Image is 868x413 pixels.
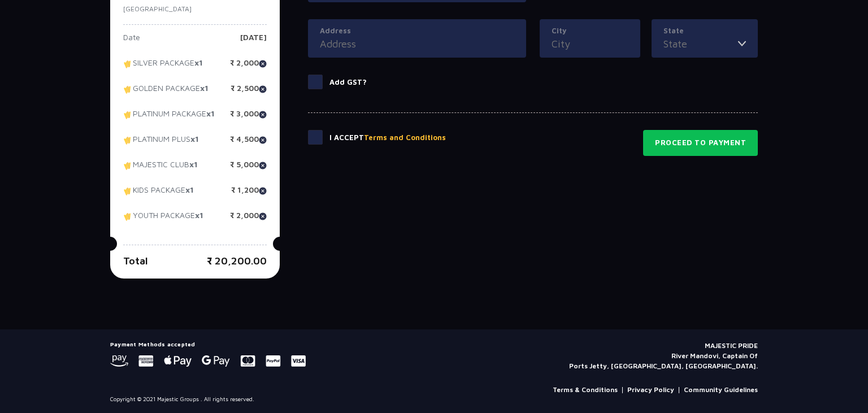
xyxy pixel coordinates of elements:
[189,160,198,169] strong: x1
[231,186,267,203] p: ₹ 1,200
[123,59,133,69] img: tikcet
[123,186,194,203] p: KIDS PACKAGE
[643,130,758,156] button: Proceed to Payment
[123,33,140,50] p: Date
[569,341,758,371] p: MAJESTIC PRIDE River Mandovi, Captain Of Ports Jetty, [GEOGRAPHIC_DATA], [GEOGRAPHIC_DATA].
[123,59,203,76] p: SILVER PACKAGE
[123,110,215,127] p: PLATINUM PACKAGE
[364,132,446,144] button: Terms and Conditions
[123,186,133,196] img: tikcet
[123,110,133,120] img: tikcet
[230,135,267,152] p: ₹ 4,500
[123,160,198,177] p: MAJESTIC CLUB
[123,135,133,145] img: tikcet
[684,385,758,395] a: Community Guidelines
[123,253,148,268] p: Total
[190,134,199,144] strong: x1
[110,341,306,347] h5: Payment Methods accepted
[206,109,215,119] strong: x1
[110,395,254,403] p: Copyright © 2021 Majestic Groups . All rights reserved.
[194,58,203,68] strong: x1
[627,385,674,395] a: Privacy Policy
[240,33,267,50] p: [DATE]
[231,84,267,101] p: ₹ 2,500
[320,36,514,51] input: Address
[230,110,267,127] p: ₹ 3,000
[123,211,133,221] img: tikcet
[552,25,628,37] label: City
[123,4,267,14] p: [GEOGRAPHIC_DATA]
[200,84,209,93] strong: x1
[738,36,746,51] img: toggler icon
[123,84,133,94] img: tikcet
[320,25,514,37] label: Address
[553,385,618,395] a: Terms & Conditions
[329,77,367,88] p: Add GST?
[123,211,203,228] p: YOUTH PACKAGE
[207,253,267,268] p: ₹ 20,200.00
[123,160,133,171] img: tikcet
[230,160,267,177] p: ₹ 5,000
[329,132,446,144] p: I Accept
[195,211,203,220] strong: x1
[123,135,199,152] p: PLATINUM PLUS
[230,211,267,228] p: ₹ 2,000
[663,25,746,37] label: State
[663,36,738,51] input: State
[552,36,628,51] input: City
[185,185,194,195] strong: x1
[230,59,267,76] p: ₹ 2,000
[123,84,209,101] p: GOLDEN PACKAGE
